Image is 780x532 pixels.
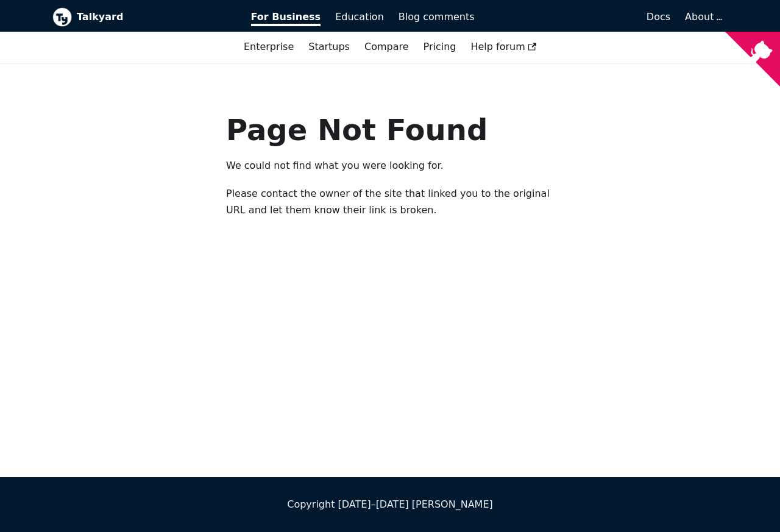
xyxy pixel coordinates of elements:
[244,7,328,27] a: For Business
[52,7,72,27] img: Talkyard logo
[391,7,482,27] a: Blog comments
[482,7,678,27] a: Docs
[364,41,409,52] a: Compare
[470,41,536,52] span: Help forum
[301,37,357,57] a: Startups
[685,11,720,23] a: About
[236,37,301,57] a: Enterprise
[647,11,670,23] span: Docs
[335,11,384,23] span: Education
[226,112,554,148] h1: Page Not Found
[328,7,391,27] a: Education
[416,37,464,57] a: Pricing
[226,186,554,218] p: Please contact the owner of the site that linked you to the original URL and let them know their ...
[463,37,544,57] a: Help forum
[77,9,234,25] b: Talkyard
[52,497,728,512] div: Copyright [DATE]–[DATE] [PERSON_NAME]
[52,7,234,27] a: Talkyard logoTalkyard
[226,158,554,174] p: We could not find what you were looking for.
[251,11,321,26] span: For Business
[399,11,475,23] span: Blog comments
